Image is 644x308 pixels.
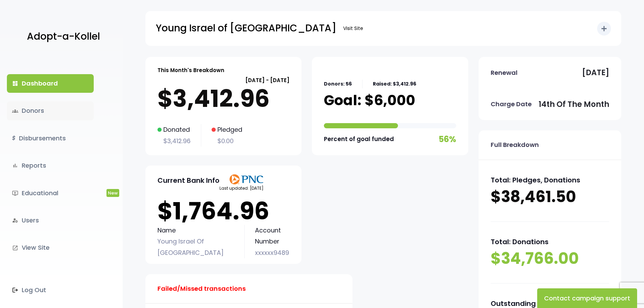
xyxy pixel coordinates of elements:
p: Last updated: [DATE] [219,185,264,192]
a: Log Out [7,281,94,299]
p: Pledged [212,124,242,135]
p: Donated [157,124,191,135]
p: Donors: 56 [324,80,352,88]
p: 56% [439,132,456,147]
a: manage_accountsUsers [7,211,94,230]
button: add [597,22,611,36]
p: [DATE] - [DATE] [157,76,289,85]
p: Name [157,225,234,236]
p: Total: Pledges, Donations [491,174,609,186]
p: Goal: $6,000 [324,92,415,109]
p: $3,412.96 [157,136,191,147]
img: PNClogo.svg [229,174,264,185]
button: Contact campaign support [537,288,637,308]
p: $1,764.96 [157,197,289,225]
a: bar_chartReports [7,156,94,175]
i: bar_chart [12,162,18,169]
p: Raised: $3,412.96 [373,80,416,88]
span: groups [12,108,18,114]
span: New [106,189,119,197]
p: $0.00 [212,136,242,147]
a: Visit Site [340,22,367,35]
a: groupsDonors [7,101,94,120]
p: 14th of the month [539,98,609,111]
i: ondemand_video [12,190,18,196]
p: This Month's Breakdown [157,66,224,75]
a: $Disbursements [7,129,94,148]
i: manage_accounts [12,217,18,223]
p: Charge Date [491,99,532,110]
p: Full Breakdown [491,139,539,150]
p: [DATE] [582,66,609,80]
p: $38,461.50 [491,186,609,208]
i: dashboard [12,80,18,87]
p: Young Israel Of [GEOGRAPHIC_DATA] [157,236,234,258]
p: Young Israel of [GEOGRAPHIC_DATA] [156,20,336,37]
p: Percent of goal funded [324,134,394,145]
p: $3,412.96 [157,85,289,112]
p: Renewal [491,67,518,78]
a: ondemand_videoEducationalNew [7,184,94,202]
a: launchView Site [7,238,94,257]
a: Adopt-a-Kollel [23,20,100,53]
p: Total: Donations [491,236,609,248]
p: Current Bank Info [157,174,219,187]
p: Failed/Missed transactions [157,283,246,294]
p: Account Number [255,225,290,247]
i: launch [12,245,18,251]
p: Adopt-a-Kollel [27,28,100,45]
p: $34,766.00 [491,248,609,269]
i: $ [12,133,16,143]
a: dashboardDashboard [7,74,94,93]
i: add [600,24,608,33]
p: xxxxxx9489 [255,247,290,258]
